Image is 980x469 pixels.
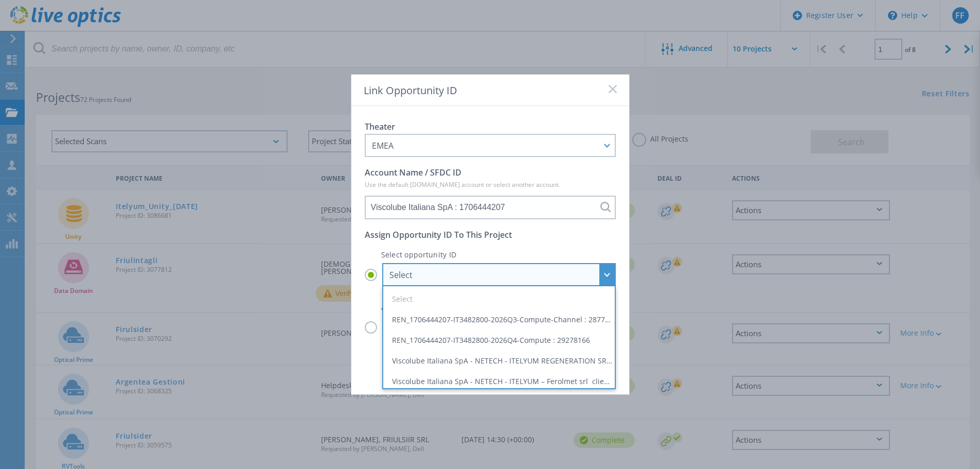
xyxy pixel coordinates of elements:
[365,196,616,219] input: Viscolube Italiana SpA : 1706444207
[386,309,612,330] li: REN_1706444207-IT3482800-2026Q3-Compute-Channel : 28772559
[365,250,616,259] p: Select opportunity ID
[365,165,616,180] p: Account Name / SFDC ID
[386,371,612,392] li: Viscolube Italiana SpA - NETECH - ITELYUM – Ferolmet srl client RR : 29725056
[365,119,616,134] p: Theater
[365,228,616,242] p: Assign Opportunity ID To This Project
[389,269,597,281] div: Select
[372,140,597,151] div: EMEA
[386,351,612,371] li: Viscolube Italiana SpA - NETECH - ITELYUM REGENERATION SRL - CLIENT RUN RATE : 28816961
[386,289,612,309] li: Select
[365,180,616,190] p: Use the default [DOMAIN_NAME] account or select another account.
[386,330,612,351] li: REN_1706444207-IT3482800-2026Q4-Compute : 29278166
[365,303,616,311] p: Activity not tied to opportunity
[364,83,457,97] span: Link Opportunity ID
